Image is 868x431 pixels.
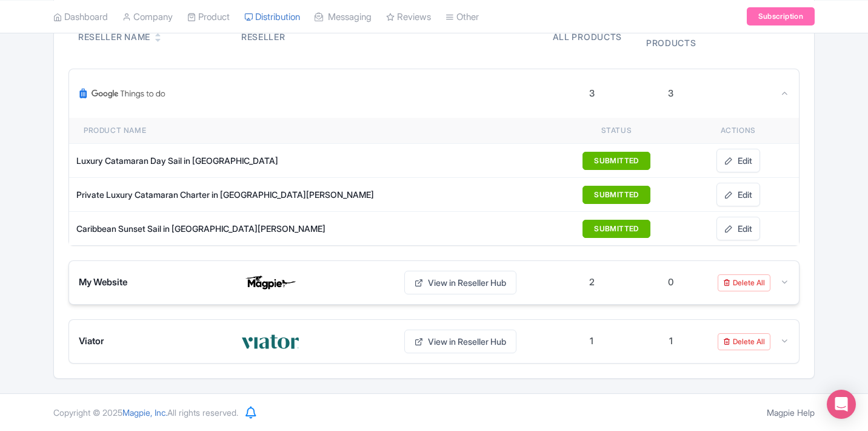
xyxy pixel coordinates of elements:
th: Product name [69,118,434,144]
a: Delete All [718,274,770,291]
span: Viator [79,334,104,348]
button: SUBMITTED [583,152,650,170]
div: 3 [668,87,673,101]
th: Actions [677,118,799,144]
a: View in Reseller Hub [404,330,516,353]
div: Reseller [241,30,390,43]
a: Subscription [747,7,815,25]
div: 0 [668,276,673,290]
div: Live products [636,24,706,49]
img: My Website [241,273,299,293]
div: Caribbean Sunset Sail in [GEOGRAPHIC_DATA][PERSON_NAME] [76,222,433,235]
div: Reseller Name [78,30,150,43]
div: All products [553,30,622,43]
img: Viator [241,332,299,351]
div: Private Luxury Catamaran Charter in [GEOGRAPHIC_DATA][PERSON_NAME] [76,188,433,201]
a: Delete All [718,333,770,350]
div: Copyright © 2025 All rights reserved. [46,406,245,419]
img: Google Things To Do [79,79,166,108]
a: Edit [716,183,760,206]
button: SUBMITTED [583,186,650,204]
button: SUBMITTED [583,220,650,238]
a: Edit [716,149,760,172]
a: Edit [716,217,760,240]
th: Status [556,118,678,144]
div: Luxury Catamaran Day Sail in [GEOGRAPHIC_DATA] [76,154,433,167]
a: View in Reseller Hub [404,271,516,294]
span: Magpie, Inc. [122,407,167,418]
div: 1 [590,334,593,348]
div: 2 [589,276,595,290]
div: 3 [589,87,595,101]
div: 1 [669,334,673,348]
a: Magpie Help [767,407,815,418]
span: My Website [79,276,127,290]
div: Open Intercom Messenger [827,390,856,419]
